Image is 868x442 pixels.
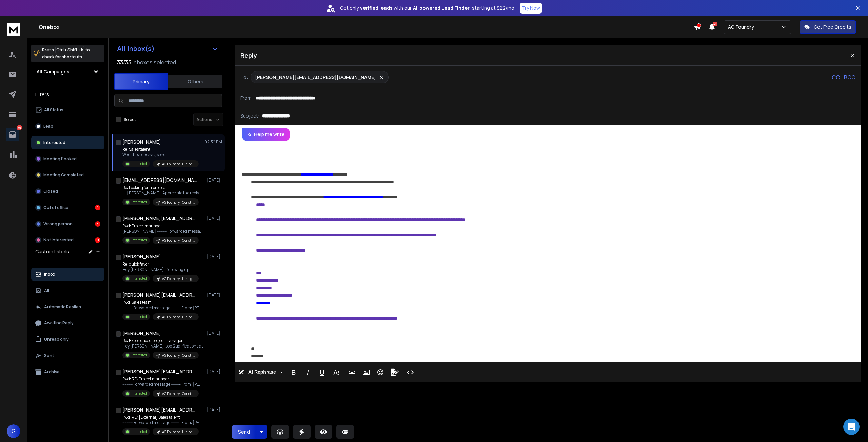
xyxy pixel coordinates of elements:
p: All Status [44,107,63,113]
button: Others [168,74,222,89]
p: Try Now [522,5,540,12]
h3: Custom Labels [35,248,69,255]
h1: Onebox [39,23,694,31]
h1: All Campaigns [37,68,70,75]
p: Interested [131,314,147,319]
h1: [PERSON_NAME] [122,139,161,145]
p: Lead [43,124,53,129]
button: Lead [31,120,104,133]
p: [DATE] [207,407,222,413]
button: Awaiting Reply [31,316,104,330]
button: More Text [330,365,343,379]
p: Interested [131,199,147,205]
p: Meeting Completed [43,172,84,178]
span: AI Rephrase [247,369,277,375]
button: All Status [31,103,104,117]
p: Fwd: Sales team [122,300,204,305]
p: Press to check for shortcuts. [42,47,90,60]
p: From: [240,94,253,101]
button: All Inbox(s) [112,42,223,56]
p: Meeting Booked [43,156,77,162]
button: All [31,284,104,297]
p: CC [832,73,840,81]
p: [DATE] [207,216,222,221]
button: Automatic Replies [31,300,104,314]
p: ---------- Forwarded message --------- From: [PERSON_NAME] [122,305,204,311]
button: G [7,424,20,438]
p: AG Foundry | Construction Project Manager | Construction | [GEOGRAPHIC_DATA] [162,353,195,358]
p: Would love to chat, send [122,152,199,157]
button: Italic (Ctrl+I) [301,365,314,379]
span: Ctrl + Shift + k [55,46,84,54]
p: 02:32 PM [204,139,222,145]
p: Archive [44,369,60,375]
p: AG Foundry | Construction Project Manager | Construction | [GEOGRAPHIC_DATA] [162,200,195,205]
p: ---------- Forwarded message --------- From: [PERSON_NAME] [122,382,204,387]
p: Re: Sales talent [122,147,199,152]
button: Get Free Credits [800,20,856,34]
p: AG Foundry | Hiring | Sales | [GEOGRAPHIC_DATA] [162,315,195,320]
p: Interested [131,276,147,281]
p: AG Foundry | Hiring | Sales | [GEOGRAPHIC_DATA] [162,162,195,167]
button: Send [232,425,256,439]
span: 43 [713,22,717,26]
h3: Inboxes selected [133,58,176,66]
p: BCC [844,73,855,81]
h1: [PERSON_NAME] [122,330,161,337]
div: 191 [95,237,100,243]
div: 4 [95,221,100,227]
p: AG Foundry | Construction Project Manager | Construction | [GEOGRAPHIC_DATA] [162,391,195,396]
p: AG Foundry [728,24,757,30]
button: Not Interested191 [31,233,104,247]
p: AG Foundry | Hiring | Sales | [GEOGRAPHIC_DATA] [162,276,195,281]
button: Code View [404,365,417,379]
button: Closed [31,185,104,198]
button: Interested [31,136,104,149]
strong: verified leads [360,5,392,12]
p: Re: Looking for a project [122,185,203,190]
p: [PERSON_NAME] ---------- Forwarded message --------- From: [PERSON_NAME] [122,229,204,234]
div: Open Intercom Messenger [843,419,860,435]
p: AG Foundry | Hiring | Sales | [GEOGRAPHIC_DATA] [162,429,195,435]
p: Fwd: RE: [External] Sales talent [122,415,204,420]
p: Interested [131,353,147,358]
p: [DATE] [207,254,222,259]
a: 196 [6,128,19,141]
button: Unread only [31,333,104,346]
h1: [PERSON_NAME][EMAIL_ADDRESS][DOMAIN_NAME] [122,292,197,298]
p: [DATE] [207,292,222,298]
p: Awaiting Reply [44,320,74,326]
button: Underline (Ctrl+U) [316,365,329,379]
h1: [PERSON_NAME][EMAIL_ADDRESS][DOMAIN_NAME] [122,215,197,222]
p: All [44,288,49,293]
p: Get only with our starting at $22/mo [340,5,514,12]
p: Not Interested [43,237,74,243]
p: Fwd: RE: Project manager [122,376,204,382]
div: 1 [95,205,100,210]
p: Interested [131,391,147,396]
h3: Filters [31,90,104,99]
p: Subject: [240,112,259,119]
button: Meeting Completed [31,168,104,182]
button: Try Now [520,3,542,14]
label: Select [124,117,136,122]
strong: AI-powered Lead Finder, [413,5,471,12]
p: [PERSON_NAME][EMAIL_ADDRESS][DOMAIN_NAME] [255,74,376,81]
button: Insert Image (Ctrl+P) [360,365,373,379]
p: Hey [PERSON_NAME], Job Qualifications and [122,343,204,349]
button: Emoticons [374,365,387,379]
p: Reply [240,50,257,60]
button: Inbox [31,268,104,281]
h1: [PERSON_NAME][EMAIL_ADDRESS][DOMAIN_NAME] [122,406,197,413]
p: Sent [44,353,54,358]
p: Wrong person [43,221,73,227]
p: Interested [131,161,147,166]
p: Out of office [43,205,68,210]
img: logo [7,23,20,36]
p: Re: quick favor [122,261,199,267]
h1: [PERSON_NAME] [122,253,161,260]
button: Archive [31,365,104,379]
p: Automatic Replies [44,304,81,310]
p: To: [240,74,248,81]
span: 33 / 33 [117,58,131,66]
